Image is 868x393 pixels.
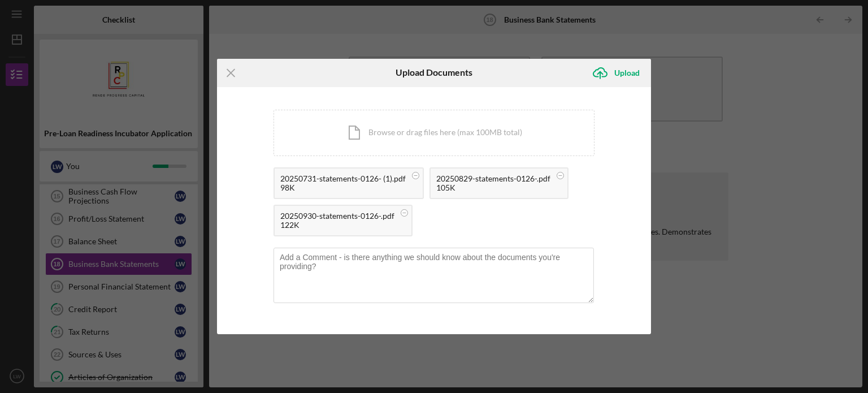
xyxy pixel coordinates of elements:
[396,67,472,77] h6: Upload Documents
[586,62,651,84] button: Upload
[436,183,550,192] div: 105K
[436,174,550,183] div: 20250829-statements-0126-.pdf
[280,211,394,221] div: 20250930-statements-0126-.pdf
[280,183,406,192] div: 98K
[280,221,394,230] div: 122K
[614,62,640,84] div: Upload
[280,174,406,183] div: 20250731-statements-0126- (1).pdf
